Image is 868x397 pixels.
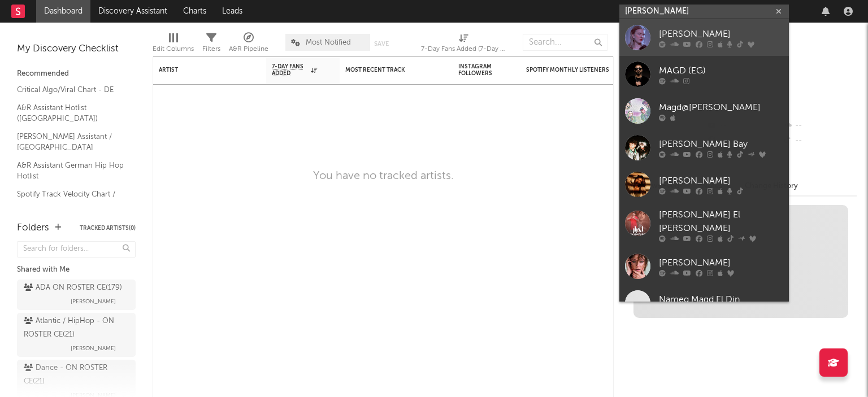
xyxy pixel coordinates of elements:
div: Instagram Followers [458,63,498,77]
span: [PERSON_NAME] [71,295,116,308]
div: Edit Columns [153,42,194,56]
span: 7-Day Fans Added [272,63,308,77]
a: ADA ON ROSTER CE(179)[PERSON_NAME] [17,280,136,310]
div: Filters [202,28,220,61]
span: Most Notified [306,39,351,46]
div: Filters [202,42,220,56]
div: Folders [17,221,49,235]
div: Atlantic / HipHop - ON ROSTER CE ( 21 ) [24,315,126,342]
div: -- [782,133,857,148]
div: Magd@[PERSON_NAME] [659,101,783,114]
div: ADA ON ROSTER CE ( 179 ) [24,281,122,295]
a: [PERSON_NAME] [619,248,789,285]
div: Shared with Me [17,263,136,277]
div: Recommended [17,67,136,81]
div: Artist [159,67,244,73]
input: Search... [523,34,607,51]
div: Most Recent Track [345,67,430,73]
a: A&R Assistant Hotlist ([GEOGRAPHIC_DATA]) [17,102,124,125]
a: Nameq Magd El Din [619,285,789,321]
div: [PERSON_NAME] [659,174,783,187]
a: [PERSON_NAME] [619,19,789,56]
div: Spotify Monthly Listeners [526,67,611,73]
button: Save [374,41,389,47]
div: [PERSON_NAME] [659,27,783,41]
div: 7-Day Fans Added (7-Day Fans Added) [421,28,506,61]
input: Search for artists [619,5,789,19]
div: [PERSON_NAME] Bay [659,137,783,151]
div: Edit Columns [153,28,194,61]
div: A&R Pipeline [229,28,268,61]
a: [PERSON_NAME] [619,166,789,203]
a: [PERSON_NAME] Assistant / [GEOGRAPHIC_DATA] [17,130,124,154]
span: [PERSON_NAME] [71,342,116,355]
a: [PERSON_NAME] Bay [619,129,789,166]
div: A&R Pipeline [229,42,268,56]
a: MAGD (EG) [619,56,789,93]
div: 7-Day Fans Added (7-Day Fans Added) [421,42,506,56]
div: You have no tracked artists. [313,169,454,183]
button: Tracked Artists(0) [80,225,136,231]
a: A&R Assistant German Hip Hop Hotlist [17,159,124,182]
a: Magd@[PERSON_NAME] [619,93,789,129]
a: Spotify Track Velocity Chart / DE [17,188,124,211]
div: Nameq Magd El Din [659,293,783,306]
a: Atlantic / HipHop - ON ROSTER CE(21)[PERSON_NAME] [17,313,136,357]
input: Search for folders... [17,241,136,258]
div: My Discovery Checklist [17,42,136,56]
a: Critical Algo/Viral Chart - DE [17,84,124,96]
div: Dance - ON ROSTER CE ( 21 ) [24,361,126,389]
div: [PERSON_NAME] [659,256,783,269]
div: MAGD (EG) [659,64,783,77]
div: -- [782,119,857,133]
a: [PERSON_NAME] El [PERSON_NAME] [619,203,789,248]
div: [PERSON_NAME] El [PERSON_NAME] [659,208,783,235]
